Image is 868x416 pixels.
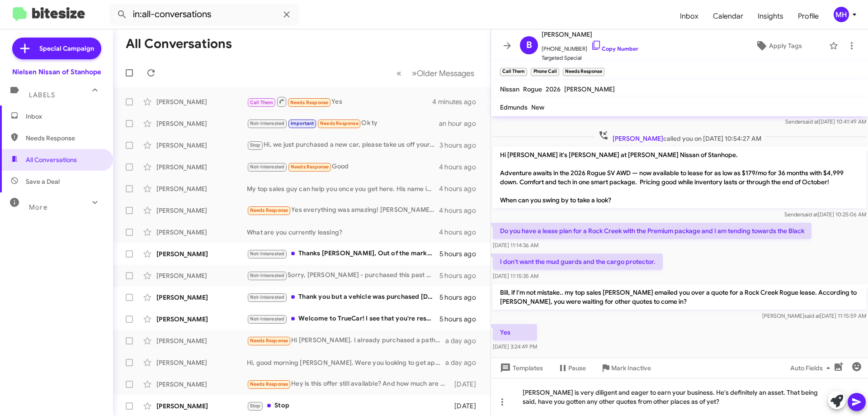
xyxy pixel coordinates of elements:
small: Phone Call [531,68,559,76]
span: Sender [DATE] 10:41:49 AM [785,118,866,125]
div: 4 hours ago [439,206,483,215]
div: [PERSON_NAME] [156,402,247,411]
span: Not-Interested [250,294,285,300]
span: Older Messages [417,68,474,78]
span: Targeted Special [542,53,638,62]
div: Hey is this offer still available? And how much are talking here [247,379,450,389]
div: 4 hours ago [439,228,483,237]
div: Ok ty [247,118,439,129]
div: Sorry, [PERSON_NAME] - purchased this past week. Thanks! [247,270,439,281]
span: Inbox [673,3,706,29]
div: Thank you but a vehicle was purchased [DATE] for me [247,292,439,302]
p: Do you have a lease plan for a Rock Creek with the Premium package and I am tending towards the B... [493,223,811,239]
span: [DATE] 11:14:36 AM [493,242,538,249]
span: [PERSON_NAME] [613,134,663,143]
span: Needs Response [250,207,288,213]
span: Special Campaign [39,44,94,53]
span: [PERSON_NAME] [DATE] 11:15:59 AM [762,312,866,319]
span: [PERSON_NAME] [564,85,615,93]
input: Search [109,4,299,25]
p: Hi [PERSON_NAME] it's [PERSON_NAME] at [PERSON_NAME] Nissan of Stanhope. Adventure awaits in the ... [493,147,866,208]
span: Not-Interested [250,251,285,257]
div: 4 hours ago [439,163,483,172]
span: Call Them [250,100,274,105]
span: [DATE] 3:24:49 PM [493,343,537,350]
button: Mark Inactive [593,360,658,376]
span: said at [804,312,820,319]
button: Apply Tags [732,38,825,54]
a: Profile [791,3,826,29]
a: Insights [750,3,791,29]
span: Important [291,120,314,126]
a: Special Campaign [12,38,101,59]
h1: All Conversations [126,37,232,51]
div: 4 minutes ago [432,97,483,106]
div: [DATE] [450,380,483,389]
div: [PERSON_NAME] [156,315,247,324]
button: Previous [391,64,407,82]
span: said at [802,211,818,218]
button: Auto Fields [783,360,841,376]
span: Stop [250,142,261,148]
div: 5 hours ago [439,293,483,302]
span: Needs Response [250,381,288,387]
span: Not-Interested [250,316,285,322]
div: a day ago [445,358,483,367]
span: Mark Inactive [611,360,651,376]
div: Welcome to TrueCar! I see that you're responding to a customer. If this is correct, please enter ... [247,314,439,324]
span: Needs Response [320,120,359,126]
span: Auto Fields [790,360,834,376]
span: Nissan [500,85,519,93]
div: [PERSON_NAME] [156,293,247,302]
p: Bill, if I'm not mistake.. my top sales [PERSON_NAME] emailed you over a quote for a Rock Creek R... [493,284,866,310]
div: My top sales guy can help you once you get here. His name is [PERSON_NAME]. Just need to know wha... [247,184,439,193]
span: New [531,103,544,111]
div: [PERSON_NAME] [156,249,247,258]
div: [PERSON_NAME] [156,271,247,280]
button: MH [826,7,858,22]
span: Edmunds [500,103,528,111]
span: Sender [DATE] 10:25:06 AM [784,211,866,218]
div: 3 hours ago [439,141,483,150]
span: 2026 [546,85,561,93]
div: [PERSON_NAME] [156,184,247,193]
p: Yes [493,324,537,340]
span: » [412,67,417,79]
span: Stop [250,403,261,409]
button: Templates [491,360,550,376]
div: 5 hours ago [439,271,483,280]
span: Not-Interested [250,120,285,126]
div: [PERSON_NAME] [156,380,247,389]
div: [PERSON_NAME] [156,119,247,128]
div: [PERSON_NAME] [156,228,247,237]
div: What are you currently leasing? [247,228,439,237]
div: [PERSON_NAME] [156,358,247,367]
div: [PERSON_NAME] [156,336,247,345]
div: [PERSON_NAME] [156,163,247,172]
span: Pause [568,360,586,376]
span: Needs Response [290,100,329,105]
small: Needs Response [563,68,604,76]
span: [PERSON_NAME] [542,29,638,40]
span: said at [803,118,819,125]
div: [DATE] [450,402,483,411]
div: Good [247,162,439,172]
span: Inbox [26,112,103,121]
span: All Conversations [26,155,77,164]
small: Call Them [500,68,527,76]
span: Needs Response [26,134,103,143]
span: [DATE] 11:15:35 AM [493,273,538,279]
a: Calendar [706,3,750,29]
div: [PERSON_NAME] [156,97,247,106]
a: Copy Number [591,45,638,52]
nav: Page navigation example [392,64,480,82]
div: [PERSON_NAME] [156,206,247,215]
span: More [29,203,47,211]
button: Pause [550,360,593,376]
span: Not-Interested [250,273,285,278]
div: Hi, we just purchased a new car, please take us off your call/txt list [247,140,439,150]
div: [PERSON_NAME] [156,141,247,150]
